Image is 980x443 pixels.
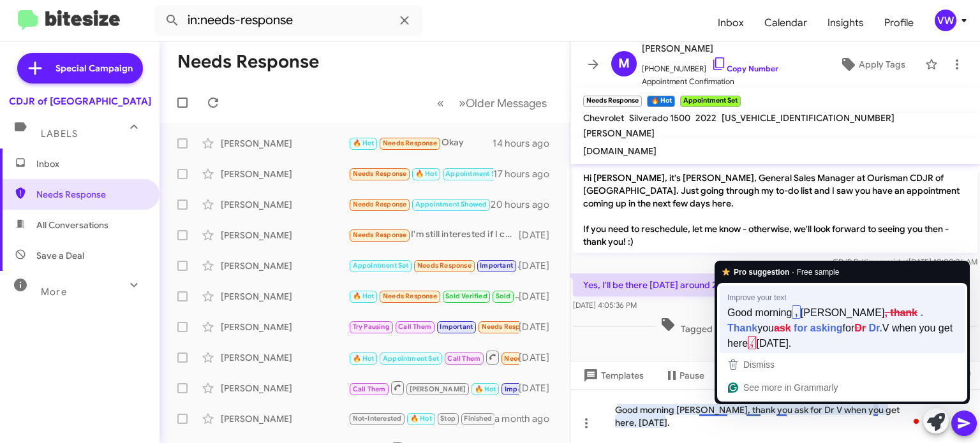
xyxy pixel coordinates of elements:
[353,200,407,208] span: Needs Response
[445,292,487,300] span: Sold Verified
[410,414,432,423] span: 🔥 Hot
[417,261,471,270] span: Needs Response
[642,75,778,88] span: Appointment Confirmation
[447,354,480,363] span: Call Them
[353,170,407,178] span: Needs Response
[221,259,348,272] div: [PERSON_NAME]
[36,219,108,231] span: All Conversations
[711,64,778,73] a: Copy Number
[353,323,390,331] span: Try Pausing
[519,382,560,395] div: [DATE]
[680,96,741,107] small: Appointment Set
[353,139,375,147] span: 🔥 Hot
[348,258,519,273] div: i just wanna know what i'm going to be looking at before i get there
[679,364,704,387] span: Pause
[583,127,655,139] span: [PERSON_NAME]
[722,112,895,124] span: [US_VEHICLE_IDENTIFICATION_NUMBER]
[348,197,491,212] div: Will do!
[570,389,980,443] div: To enrich screen reader interactions, please activate Accessibility in Grammarly extension settings
[459,95,466,111] span: »
[494,412,560,425] div: a month ago
[348,380,519,396] div: No worries My appointment is [DATE] at 1:00 I'll be there to see [PERSON_NAME] saleswoman
[36,157,145,170] span: Inbox
[440,414,456,423] span: Stop
[348,136,493,150] div: Okay
[519,229,560,242] div: [DATE]
[505,385,538,393] span: Important
[642,56,778,75] span: [PHONE_NUMBER]
[573,273,741,296] p: Yes, I'll be there [DATE] around 2pm
[41,128,78,140] span: Labels
[221,229,348,242] div: [PERSON_NAME]
[754,4,817,41] a: Calendar
[437,95,444,111] span: «
[573,166,977,253] p: Hi [PERSON_NAME], it's [PERSON_NAME], General Sales Manager at Ourisman CDJR of [GEOGRAPHIC_DATA]...
[573,300,637,310] span: [DATE] 4:05:36 PM
[410,385,466,393] span: [PERSON_NAME]
[480,261,513,270] span: Important
[654,364,715,387] button: Pause
[581,364,644,387] span: Templates
[353,354,375,363] span: 🔥 Hot
[348,411,494,426] div: [STREET_ADDRESS]
[817,4,874,41] a: Insights
[353,414,402,423] span: Not-Interested
[491,198,560,211] div: 20 hours ago
[56,62,133,75] span: Special Campaign
[519,351,560,364] div: [DATE]
[629,112,690,124] span: Silverado 1500
[475,385,496,393] span: 🔥 Hot
[429,90,452,116] button: Previous
[221,290,348,303] div: [PERSON_NAME]
[618,54,630,74] span: M
[353,261,409,270] span: Appointment Set
[383,354,439,363] span: Appointment Set
[466,96,547,110] span: Older Messages
[924,10,966,31] button: vw
[398,323,431,331] span: Call Them
[383,292,437,300] span: Needs Response
[583,112,624,124] span: Chevrolet
[583,145,657,157] span: [DOMAIN_NAME]
[504,354,558,363] span: Needs Response
[221,351,348,364] div: [PERSON_NAME]
[430,90,554,116] nav: Page navigation example
[415,170,437,178] span: 🔥 Hot
[9,95,151,108] div: CDJR of [GEOGRAPHIC_DATA]
[519,259,560,272] div: [DATE]
[353,385,386,393] span: Call Them
[353,231,407,239] span: Needs Response
[859,53,905,76] span: Apply Tags
[451,90,554,116] button: Next
[221,382,348,395] div: [PERSON_NAME]
[348,289,519,303] div: Okay 👍
[383,139,437,147] span: Needs Response
[708,4,754,41] a: Inbox
[177,52,319,72] h1: Needs Response
[655,317,896,335] span: Tagged as 'Appointment Set' on [DATE] 8:58:02 AM
[886,257,909,266] span: said at
[221,321,348,333] div: [PERSON_NAME]
[825,53,919,76] button: Apply Tags
[415,200,487,208] span: Appointment Showed
[348,349,519,365] div: Inbound Call
[935,10,956,31] div: vw
[445,170,501,178] span: Appointment Set
[519,321,560,333] div: [DATE]
[353,292,375,300] span: 🔥 Hot
[874,4,924,41] a: Profile
[440,323,473,331] span: Important
[348,228,519,242] div: I'm still interested if I can work out a better deal with the banks
[348,166,493,181] div: Yes, I'll be there [DATE] around 2pm
[221,198,348,211] div: [PERSON_NAME]
[519,290,560,303] div: [DATE]
[221,412,348,425] div: [PERSON_NAME]
[695,112,716,124] span: 2022
[482,323,536,331] span: Needs Response
[36,188,145,201] span: Needs Response
[570,364,654,387] button: Templates
[833,257,977,266] span: CDJR Baltimore [DATE] 10:00:26 AM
